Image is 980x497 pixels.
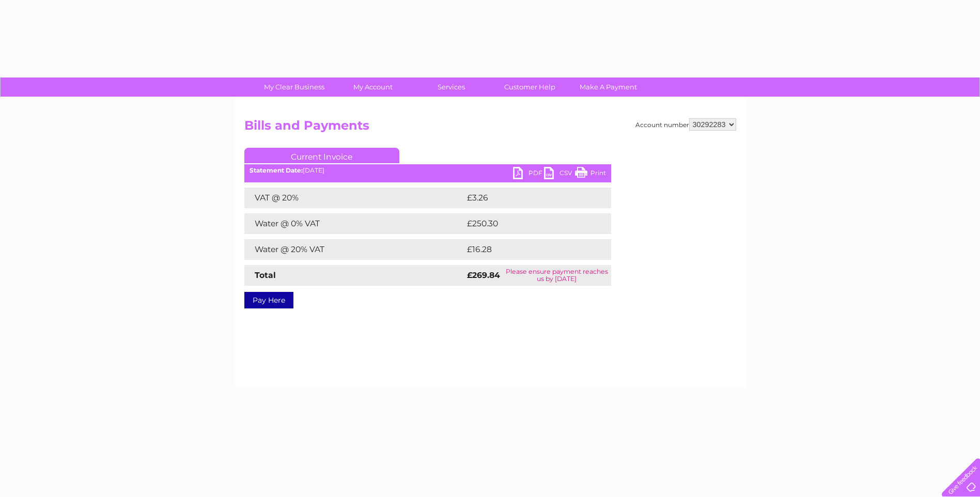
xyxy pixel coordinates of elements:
a: My Account [330,77,415,97]
a: Services [409,77,494,97]
a: PDF [513,167,544,182]
div: Account number [635,118,736,131]
td: Water @ 0% VAT [244,213,464,234]
strong: Total [255,270,276,280]
a: Current Invoice [244,148,399,163]
h2: Bills and Payments [244,118,736,138]
div: [DATE] [244,167,611,174]
td: £3.26 [464,188,587,208]
td: Water @ 20% VAT [244,239,464,260]
a: Print [575,167,606,182]
a: Customer Help [487,77,572,97]
td: £250.30 [464,213,593,234]
a: Make A Payment [566,77,651,97]
td: VAT @ 20% [244,188,464,208]
td: £16.28 [464,239,589,260]
td: Please ensure payment reaches us by [DATE] [503,265,611,286]
b: Statement Date: [250,166,303,174]
a: My Clear Business [252,77,337,97]
a: Pay Here [244,292,293,308]
a: CSV [544,167,575,182]
strong: £269.84 [467,270,500,280]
